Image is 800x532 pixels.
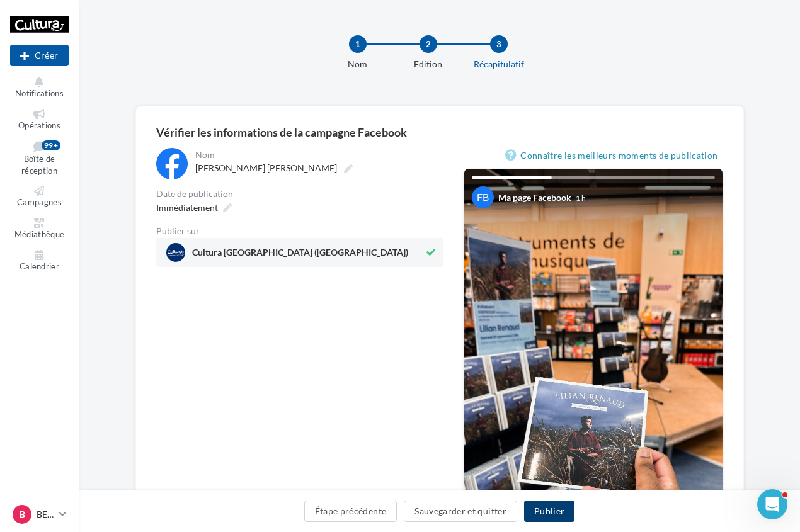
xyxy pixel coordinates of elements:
[21,154,57,176] span: Boîte de réception
[576,193,586,203] div: 1 h
[757,489,787,519] iframe: Intercom live chat
[388,58,469,71] div: Edition
[404,501,517,522] button: Sauvegarder et quitter
[18,120,60,130] span: Opérations
[14,229,65,239] span: Médiathèque
[490,35,508,53] div: 3
[195,162,337,173] span: [PERSON_NAME] [PERSON_NAME]
[10,106,69,133] a: Opérations
[420,35,437,53] div: 2
[15,88,64,98] span: Notifications
[304,501,397,522] button: Étape précédente
[10,45,69,66] div: Nouvelle campagne
[10,215,69,242] a: Médiathèque
[10,74,69,101] button: Notifications
[349,35,367,53] div: 1
[10,138,69,178] a: Boîte de réception99+
[37,508,54,521] p: BESANCON
[20,261,59,271] span: Calendrier
[10,183,69,210] a: Campagnes
[10,247,69,274] a: Calendrier
[20,508,25,521] span: B
[156,227,443,235] div: Publier sur
[10,45,69,66] button: Créer
[192,248,408,262] span: Cultura [GEOGRAPHIC_DATA] ([GEOGRAPHIC_DATA])
[498,191,571,204] div: Ma page Facebook
[156,190,443,198] div: Date de publication
[195,150,441,159] div: Nom
[524,501,574,522] button: Publier
[10,502,69,526] a: B BESANCON
[42,140,60,150] div: 99+
[459,58,539,71] div: Récapitulatif
[156,127,723,138] div: Vérifier les informations de la campagne Facebook
[505,148,723,163] a: Connaître les meilleurs moments de publication
[17,198,62,208] span: Campagnes
[156,202,218,213] span: Immédiatement
[317,58,398,71] div: Nom
[472,186,494,208] div: FB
